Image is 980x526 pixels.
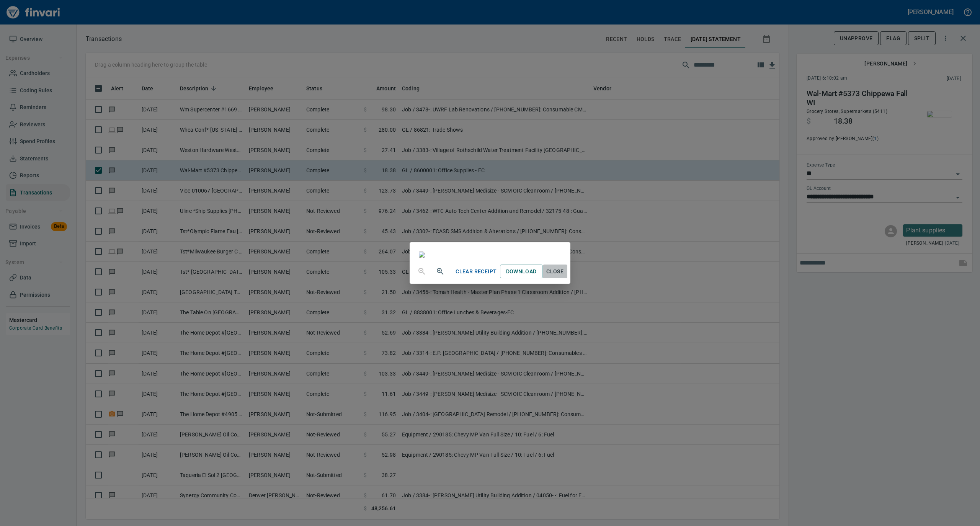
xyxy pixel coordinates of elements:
span: Clear Receipt [456,267,497,276]
a: Download [500,265,543,279]
span: Close [546,267,564,276]
img: receipts%2Fmarketjohnson%2F2025-08-15%2FC1bz2Ae1kPXpprZrj0e3hVeaVjE3__vWf4eQ91WOrIYmsWcH7y.jpg [419,252,425,258]
button: Close [543,265,567,279]
button: Clear Receipt [452,265,500,279]
span: Download [506,267,537,276]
